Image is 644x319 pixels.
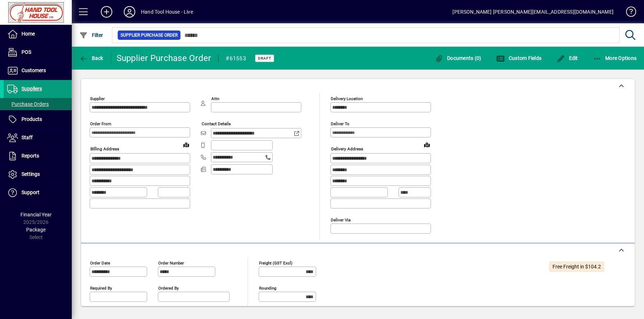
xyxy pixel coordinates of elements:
[4,62,72,80] a: Customers
[79,32,103,38] span: Filter
[553,264,601,269] span: Free Freight in $104.2
[22,189,39,195] span: Support
[121,32,178,39] span: Supplier Purchase Order
[331,96,363,101] mat-label: Delivery Location
[22,153,39,159] span: Reports
[20,212,52,217] span: Financial Year
[90,121,111,126] mat-label: Order from
[141,6,193,18] div: Hand Tool House - Live
[433,52,483,65] button: Documents (0)
[593,55,637,61] span: More Options
[226,53,246,64] div: #61553
[259,260,292,265] mat-label: Freight (GST excl)
[22,49,31,55] span: POS
[22,116,42,122] span: Products
[4,43,72,61] a: POS
[4,147,72,165] a: Reports
[77,29,105,42] button: Filter
[4,129,72,147] a: Staff
[158,260,184,265] mat-label: Order number
[72,52,111,65] app-page-header-button: Back
[117,52,211,64] div: Supplier Purchase Order
[22,135,33,140] span: Staff
[26,227,46,233] span: Package
[4,98,72,110] a: Purchase Orders
[435,55,481,61] span: Documents (0)
[77,52,105,65] button: Back
[90,260,110,265] mat-label: Order date
[4,25,72,43] a: Home
[494,52,543,65] button: Custom Fields
[180,139,192,150] a: View on map
[4,165,72,183] a: Settings
[22,67,46,73] span: Customers
[4,184,72,202] a: Support
[259,285,276,290] mat-label: Rounding
[421,139,433,150] a: View on map
[79,55,103,61] span: Back
[621,1,635,25] a: Knowledge Base
[4,111,72,128] a: Products
[118,5,141,18] button: Profile
[95,5,118,18] button: Add
[22,31,35,37] span: Home
[555,52,580,65] button: Edit
[258,56,271,61] span: Draft
[496,55,541,61] span: Custom Fields
[22,86,42,92] span: Suppliers
[556,55,578,61] span: Edit
[211,96,219,101] mat-label: Attn
[331,121,349,126] mat-label: Deliver To
[591,52,639,65] button: More Options
[452,6,614,18] div: [PERSON_NAME] [PERSON_NAME][EMAIL_ADDRESS][DOMAIN_NAME]
[158,285,179,290] mat-label: Ordered by
[90,96,105,101] mat-label: Supplier
[331,217,351,222] mat-label: Deliver via
[7,101,49,107] span: Purchase Orders
[90,285,112,290] mat-label: Required by
[22,171,40,177] span: Settings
